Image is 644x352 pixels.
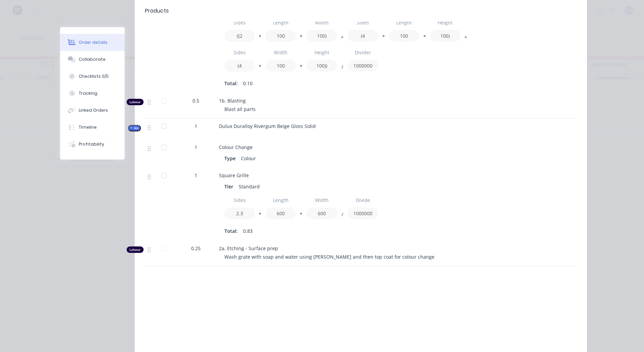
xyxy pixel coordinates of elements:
button: / [339,66,346,71]
input: Value [348,30,378,42]
input: Value [348,207,378,219]
input: Label [389,17,419,29]
span: Square Grille [219,172,249,179]
input: Value [265,30,296,42]
span: 1 [195,144,197,151]
div: Order details [79,39,108,45]
span: 0.10 [243,80,253,87]
div: Type [224,153,238,163]
input: Label [224,17,255,29]
input: Label [307,47,337,58]
span: 1 [195,123,197,130]
button: Tracking [60,85,125,102]
input: Value [307,207,337,219]
input: Value [224,30,255,42]
button: / [339,213,346,218]
button: Order details [60,34,125,51]
input: Label [265,194,296,206]
input: Value [307,30,337,42]
button: Checklists 0/0 [60,68,125,85]
span: Total: [224,80,238,87]
input: Label [430,17,460,29]
span: Dulux Duralloy Rivergum Beige Gloss Solid [219,123,316,129]
span: 1 [195,172,197,179]
input: Label [265,17,296,29]
input: Label [224,47,255,58]
button: Linked Orders [60,102,125,119]
div: Labour [127,99,144,105]
button: + [339,36,346,41]
span: Kit [130,126,139,131]
span: 0.5 [192,97,199,104]
div: Standard [236,182,262,191]
div: Colour [238,153,259,163]
input: Label [265,47,296,58]
input: Value [307,60,337,72]
input: Value [224,207,255,219]
input: Value [265,60,296,72]
input: Value [430,30,460,42]
span: 0.83 [243,227,253,235]
span: 1b. Blasting [219,97,246,104]
input: Label [348,194,378,206]
input: Label [348,17,378,29]
input: Value [348,60,378,72]
span: Total: [224,227,238,235]
span: 0.25 [191,245,201,252]
input: Label [307,194,337,206]
div: Collaborate [79,56,106,62]
span: Colour Change [219,144,253,150]
input: Value [224,60,255,72]
div: Linked Orders [79,107,108,113]
button: Profitability [60,136,125,153]
span: Blast all parts [224,106,256,112]
div: Tier [224,182,236,191]
div: Labour [127,246,144,253]
div: Timeline [79,124,97,130]
input: Label [307,17,337,29]
button: + [462,36,469,41]
div: Checklists 0/0 [79,73,109,79]
input: Label [224,194,255,206]
span: Wash grate with soap and water using [PERSON_NAME] and then top coat for colour change [224,254,435,260]
input: Value [265,207,296,219]
div: Profitability [79,141,104,147]
input: Label [348,47,378,58]
div: Tracking [79,90,97,96]
div: Products [145,7,169,15]
input: Value [389,30,419,42]
button: Timeline [60,119,125,136]
button: Kit [128,125,141,131]
button: Collaborate [60,51,125,68]
span: 2a. Etching - Surface prep [219,245,278,252]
